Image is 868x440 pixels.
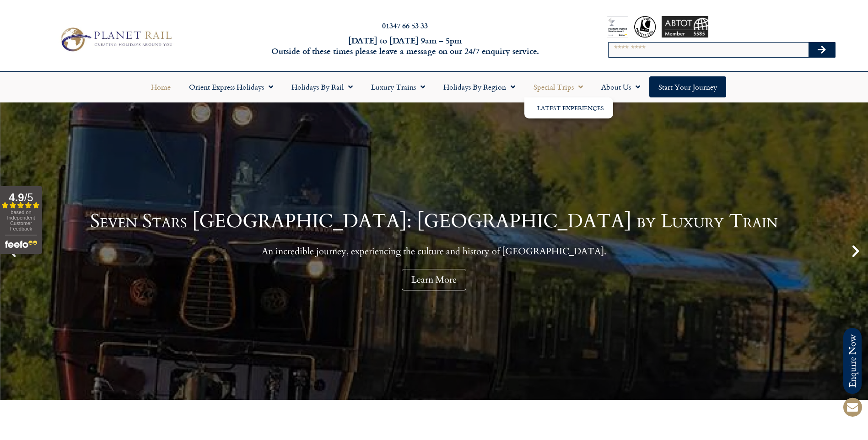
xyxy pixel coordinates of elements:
[180,76,282,97] a: Orient Express Holidays
[5,76,863,97] nav: Menu
[649,76,726,97] a: Start your Journey
[362,76,434,97] a: Luxury Trains
[142,76,180,97] a: Home
[382,20,428,31] a: 01347 66 53 33
[592,76,649,97] a: About Us
[524,97,613,118] ul: Special Trips
[90,246,778,257] p: An incredible journey, experiencing the culture and history of [GEOGRAPHIC_DATA].
[282,76,362,97] a: Holidays by Rail
[809,43,835,57] button: Search
[848,243,863,259] div: Next slide
[56,25,175,54] img: Planet Rail Train Holidays Logo
[402,269,466,290] a: Learn More
[524,97,613,118] a: Latest Experiences
[234,35,577,57] h6: [DATE] to [DATE] 9am – 5pm Outside of these times please leave a message on our 24/7 enquiry serv...
[434,76,524,97] a: Holidays by Region
[524,76,592,97] a: Special Trips
[90,212,778,231] h1: Seven Stars [GEOGRAPHIC_DATA]: [GEOGRAPHIC_DATA] by Luxury Train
